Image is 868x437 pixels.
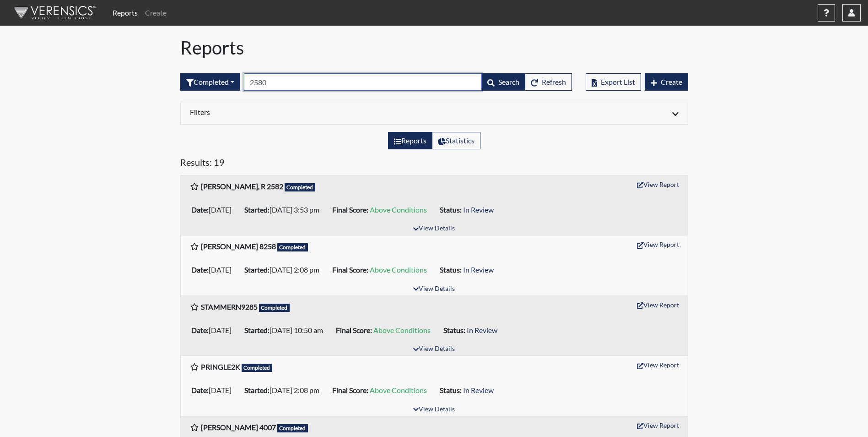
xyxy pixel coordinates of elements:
[241,383,329,398] li: [DATE] 2:08 pm
[443,326,465,334] b: Status:
[141,4,170,22] a: Create
[633,358,683,372] button: View Report
[409,283,459,295] button: View Details
[586,73,641,91] button: Export List
[481,73,525,91] button: Search
[440,205,462,214] b: Status:
[542,77,566,86] span: Refresh
[409,404,459,416] button: View Details
[370,386,427,394] span: Above Conditions
[645,73,688,91] button: Create
[201,362,240,371] b: PRINGLE2K
[190,108,427,116] h6: Filters
[409,343,459,355] button: View Details
[463,386,494,394] span: In Review
[633,298,683,312] button: View Report
[201,242,276,251] b: [PERSON_NAME] 8258
[191,205,209,214] b: Date:
[432,132,480,149] label: View statistics about completed interviews
[373,326,431,334] span: Above Conditions
[183,108,685,119] div: Click to expand/collapse filters
[633,237,683,251] button: View Report
[277,424,308,432] span: Completed
[188,202,241,217] li: [DATE]
[463,265,494,274] span: In Review
[180,37,688,59] h1: Reports
[498,77,519,86] span: Search
[180,73,240,91] button: Completed
[244,265,270,274] b: Started:
[633,177,683,191] button: View Report
[259,304,290,312] span: Completed
[525,73,572,91] button: Refresh
[191,265,209,274] b: Date:
[244,326,270,334] b: Started:
[242,364,273,372] span: Completed
[244,73,482,91] input: Search by Registration ID, Interview Number, or Investigation Name.
[463,205,494,214] span: In Review
[467,326,497,334] span: In Review
[201,302,258,311] b: STAMMERN9285
[601,77,635,86] span: Export List
[180,157,688,171] h5: Results: 19
[191,326,209,334] b: Date:
[241,262,329,277] li: [DATE] 2:08 pm
[332,205,368,214] b: Final Score:
[370,265,427,274] span: Above Conditions
[661,77,682,86] span: Create
[201,182,283,191] b: [PERSON_NAME], R 2582
[409,223,459,235] button: View Details
[201,423,276,432] b: [PERSON_NAME] 4007
[188,323,241,338] li: [DATE]
[191,386,209,394] b: Date:
[180,73,240,91] div: Filter by interview status
[285,183,316,191] span: Completed
[188,383,241,398] li: [DATE]
[370,205,427,214] span: Above Conditions
[244,386,270,394] b: Started:
[332,386,368,394] b: Final Score:
[440,386,462,394] b: Status:
[336,326,372,334] b: Final Score:
[388,132,432,149] label: View the list of reports
[241,323,332,338] li: [DATE] 10:50 am
[241,202,329,217] li: [DATE] 3:53 pm
[188,262,241,277] li: [DATE]
[244,205,270,214] b: Started:
[440,265,462,274] b: Status:
[109,4,141,22] a: Reports
[633,418,683,432] button: View Report
[332,265,368,274] b: Final Score:
[277,243,308,251] span: Completed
